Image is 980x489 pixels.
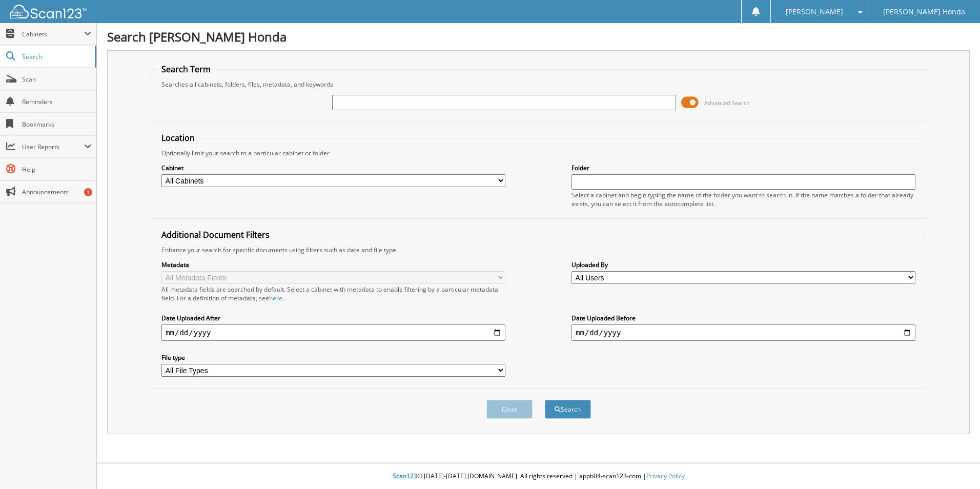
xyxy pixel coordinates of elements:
[269,294,282,302] a: here
[393,472,417,480] span: Scan123
[156,64,216,75] legend: Search Term
[571,314,915,322] label: Date Uploaded Before
[156,80,921,89] div: Searches all cabinets, folders, files, metadata, and keywords
[22,52,90,61] span: Search
[161,324,505,341] input: start
[571,260,915,269] label: Uploaded By
[22,75,91,84] span: Scan
[161,260,505,269] label: Metadata
[156,132,200,144] legend: Location
[22,120,91,129] span: Bookmarks
[107,28,970,45] h1: Search [PERSON_NAME] Honda
[84,188,92,196] div: 1
[571,324,915,341] input: end
[571,191,915,208] div: Select a cabinet and begin typing the name of the folder you want to search in. If the name match...
[22,30,84,38] span: Cabinets
[97,464,980,489] div: © [DATE]-[DATE] [DOMAIN_NAME]. All rights reserved | appb04-scan123-com |
[22,188,91,196] span: Announcements
[156,246,921,254] div: Enhance your search for specific documents using filters such as date and file type.
[10,5,87,18] img: scan123-logo-white.svg
[704,99,750,107] span: Advanced Search
[161,164,505,172] label: Cabinet
[22,142,84,151] span: User Reports
[571,164,915,172] label: Folder
[786,9,843,15] span: [PERSON_NAME]
[161,314,505,322] label: Date Uploaded After
[545,400,591,419] button: Search
[883,9,965,15] span: [PERSON_NAME] Honda
[156,149,921,157] div: Optionally limit your search to a particular cabinet or folder
[646,472,685,480] a: Privacy Policy
[161,353,505,362] label: File type
[22,97,91,106] span: Reminders
[161,285,505,302] div: All metadata fields are searched by default. Select a cabinet with metadata to enable filtering b...
[22,165,91,174] span: Help
[486,400,533,419] button: Clear
[156,229,275,240] legend: Additional Document Filters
